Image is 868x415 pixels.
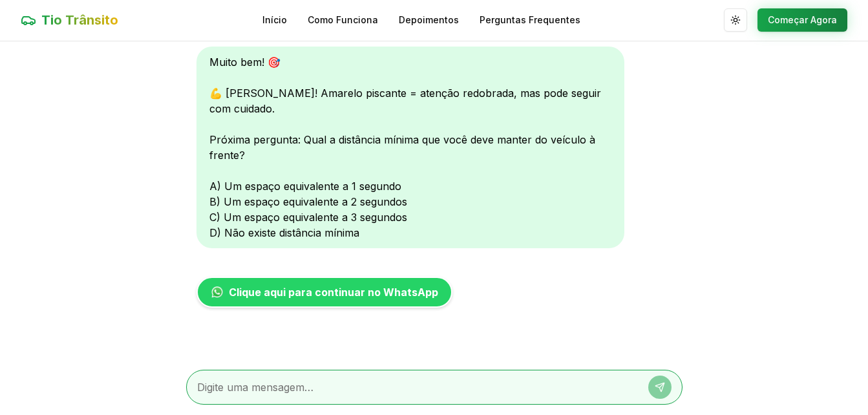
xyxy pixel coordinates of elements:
[262,14,287,27] a: Início
[21,11,118,29] a: Tio Trânsito
[41,11,118,29] span: Tio Trânsito
[229,284,438,300] span: Clique aqui para continuar no WhatsApp
[196,47,624,248] div: Muito bem! 🎯 💪 [PERSON_NAME]! Amarelo piscante = atenção redobrada, mas pode seguir com cuidado. ...
[480,14,580,27] a: Perguntas Frequentes
[308,14,378,27] a: Como Funciona
[399,14,459,27] a: Depoimentos
[196,277,452,308] a: Clique aqui para continuar no WhatsApp
[757,8,847,32] button: Começar Agora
